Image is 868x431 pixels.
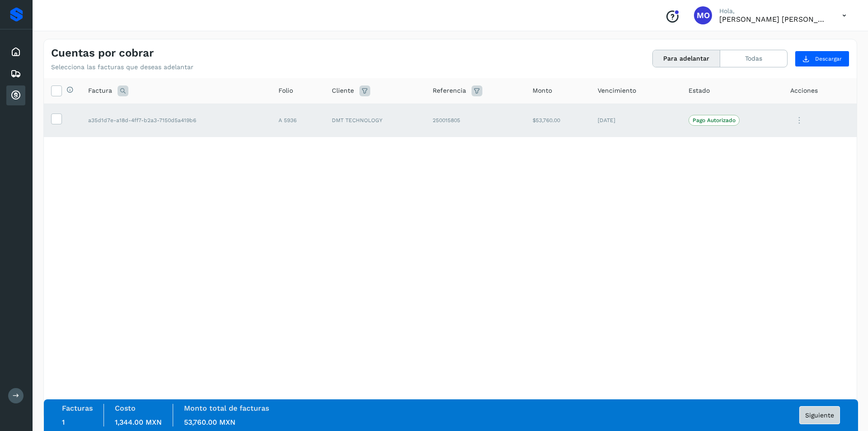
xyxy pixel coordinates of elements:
[525,104,590,137] td: $53,760.00
[720,50,787,67] button: Todas
[81,104,271,137] td: a35d1d7e-a18d-4ff7-b2a3-7150d5a419b6
[719,15,828,24] p: Macaria Olvera Camarillo
[184,404,269,412] label: Monto total de facturas
[62,418,65,426] span: 1
[6,42,25,62] div: Inicio
[590,104,681,137] td: [DATE]
[6,64,25,84] div: Embarques
[278,86,293,95] span: Folio
[790,86,818,95] span: Acciones
[815,55,842,63] span: Descargar
[433,86,466,95] span: Referencia
[795,51,849,67] button: Descargar
[719,7,828,15] p: Hola,
[62,404,93,412] label: Facturas
[88,86,112,95] span: Factura
[115,418,162,426] span: 1,344.00 MXN
[51,47,154,60] h4: Cuentas por cobrar
[6,85,25,105] div: Cuentas por cobrar
[653,50,720,67] button: Para adelantar
[325,104,426,137] td: DMT TECHNOLOGY
[689,86,710,95] span: Estado
[598,86,636,95] span: Vencimiento
[425,104,525,137] td: 250015805
[693,117,736,123] p: Pago Autorizado
[533,86,552,95] span: Monto
[805,412,834,418] span: Siguiente
[184,418,236,426] span: 53,760.00 MXN
[115,404,136,412] label: Costo
[332,86,354,95] span: Cliente
[271,104,325,137] td: A 5936
[799,406,840,424] button: Siguiente
[51,63,193,71] p: Selecciona las facturas que deseas adelantar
